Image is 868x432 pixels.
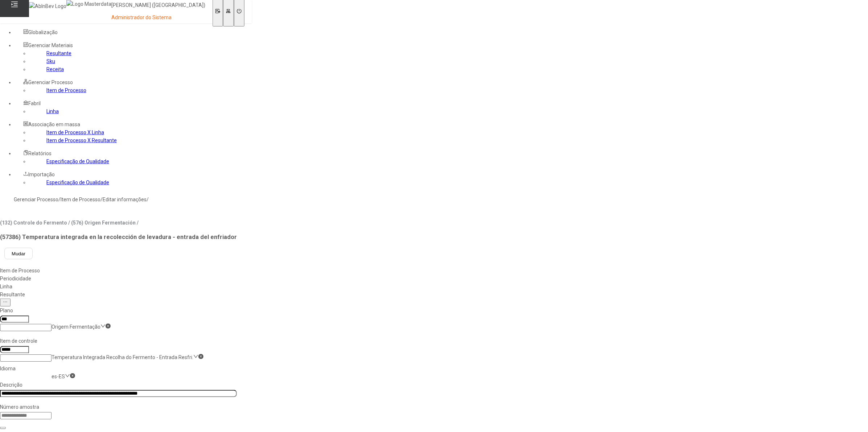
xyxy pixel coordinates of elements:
a: Especificação de Qualidade [46,180,109,185]
nz-breadcrumb-separator: / [147,197,149,202]
button: Mudar [4,248,33,259]
nz-breadcrumb-separator: / [58,197,61,202]
a: Resultante [46,50,71,56]
span: Mudar [12,251,25,256]
a: Sku [46,58,55,64]
nz-select-item: es-ES [52,374,65,379]
a: Receita [46,66,64,72]
a: Item de Processo X Linha [46,129,104,135]
nz-select-item: Temperatura Integrada Recolha do Fermento - Entrada Resfri. [52,354,193,360]
span: Globalização [28,29,58,35]
nz-select-item: Origem Fermentação [52,324,100,330]
a: Especificação de Qualidade [46,159,109,164]
span: Gerenciar Materiais [28,42,73,48]
a: Editar informações [103,197,147,202]
p: Administrador do Sistema [111,14,205,21]
nz-breadcrumb-separator: / [100,197,103,202]
span: Associação em massa [28,122,80,127]
a: Item de Processo X Resultante [46,137,117,143]
a: Item de Processo [61,197,100,202]
p: [PERSON_NAME] ([GEOGRAPHIC_DATA]) [111,2,205,9]
span: Fabril [28,100,41,106]
a: Linha [46,108,59,114]
span: Gerenciar Processo [28,79,73,85]
img: AbInBev Logo [29,2,66,10]
span: Relatórios [28,151,52,156]
a: Item de Processo [46,87,86,93]
a: Gerenciar Processo [14,197,58,202]
span: Importação [28,172,55,177]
